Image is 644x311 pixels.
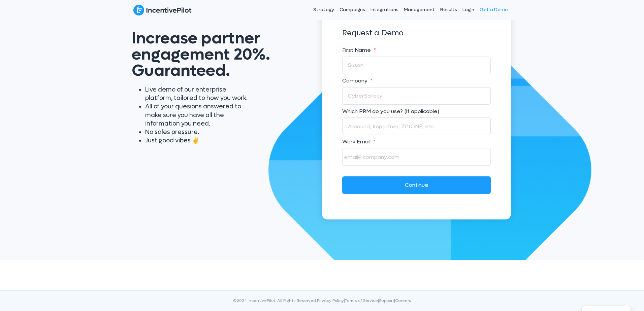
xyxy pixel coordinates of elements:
[342,176,491,194] input: Continue
[395,298,411,303] a: Careers
[342,47,491,54] label: First Name
[133,4,192,16] img: IncentivePilot
[342,117,491,135] input: Allbound, Impartner, ZiftONE, etc
[264,1,511,18] nav: Header Menu
[342,77,491,84] label: Company
[145,102,251,128] li: All of your quesions answered to make sure you have all the information you need.
[460,1,477,18] a: Login
[132,28,270,81] span: Increase partner engagement 20%. Guaranteed.
[317,298,344,303] a: Privacy Policy
[477,1,511,18] a: Get a Demo
[311,1,337,18] a: Strategy
[145,85,251,102] li: Live demo of our enterprise platform, tailored to how you work.
[379,298,394,303] a: Support
[342,57,491,74] input: Susan
[342,26,491,41] h3: Request a Demo
[145,136,251,145] li: Just good vibes ✌️
[401,1,438,18] a: Management
[345,298,378,303] a: Terms of Service
[342,148,491,166] input: email@company.com
[342,87,491,105] input: CyberSafety
[438,1,460,18] a: Results
[145,128,251,136] li: No sales pressure.
[337,1,368,18] a: Campaigns
[133,297,511,311] div: ©2024 IncentivePilot. All Rights Reserved. | | |
[342,138,491,145] label: Work Email
[342,108,491,115] label: Which PRM do you use? (if applicable)
[368,1,401,18] a: Integrations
